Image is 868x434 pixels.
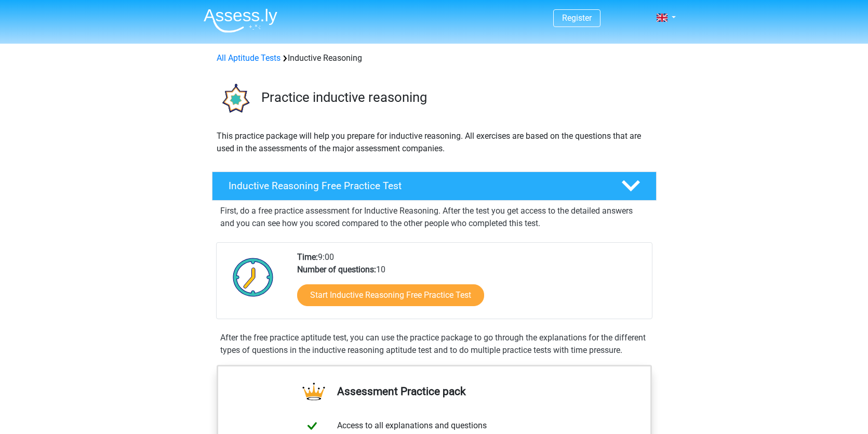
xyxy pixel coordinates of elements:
[562,13,592,23] a: Register
[297,265,376,274] b: Number of questions:
[297,252,318,262] b: Time:
[289,251,651,319] div: 9:00 10
[297,284,484,306] a: Start Inductive Reasoning Free Practice Test
[220,205,648,230] p: First, do a free practice assessment for Inductive Reasoning. After the test you get access to th...
[227,251,279,303] img: Clock
[261,89,648,106] h3: Practice inductive reasoning
[208,172,661,201] a: Inductive Reasoning Free Practice Test
[212,77,257,121] img: inductive reasoning
[217,53,281,63] a: All Aptitude Tests
[204,8,277,33] img: Assessly
[216,332,652,357] div: After the free practice aptitude test, you can use the practice package to go through the explana...
[212,52,656,64] div: Inductive Reasoning
[217,130,652,155] p: This practice package will help you prepare for inductive reasoning. All exercises are based on t...
[229,180,605,192] h4: Inductive Reasoning Free Practice Test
